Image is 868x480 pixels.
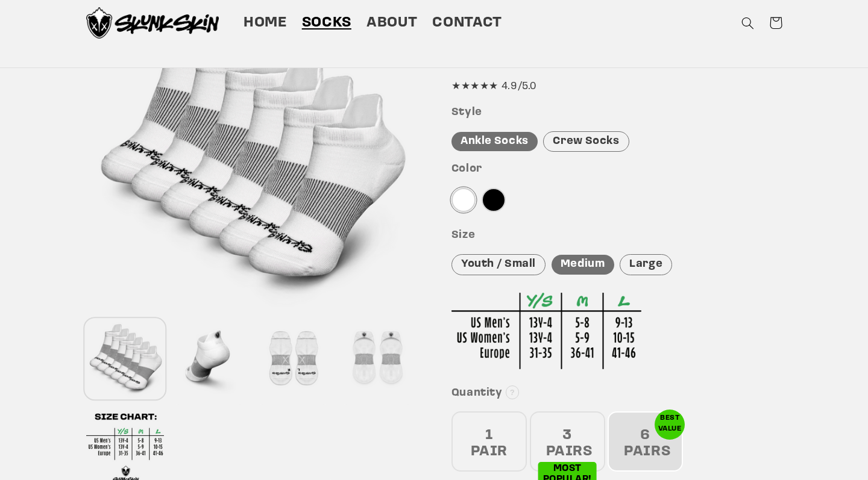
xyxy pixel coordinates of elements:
[530,411,605,472] div: 3 PAIRS
[451,106,782,120] h3: Style
[451,229,782,243] h3: Size
[451,387,782,401] h3: Quantity
[620,254,672,275] div: Large
[543,131,629,152] div: Crew Socks
[451,78,782,96] div: ★★★★★ 4.9/5.0
[236,6,294,40] a: Home
[244,14,287,33] span: Home
[608,411,683,472] div: 6 PAIRS
[451,163,782,176] h3: Color
[734,9,762,37] summary: Search
[552,255,614,275] div: Medium
[451,254,546,275] div: Youth / Small
[432,14,502,33] span: Contact
[425,6,510,40] a: Contact
[451,411,527,472] div: 1 PAIR
[294,6,359,40] a: Socks
[366,14,417,33] span: About
[86,7,219,39] img: Skunk Skin Anti-Odor Socks.
[451,293,641,369] img: Sizing Chart
[302,14,351,33] span: Socks
[451,132,538,152] div: Ankle Socks
[359,6,424,40] a: About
